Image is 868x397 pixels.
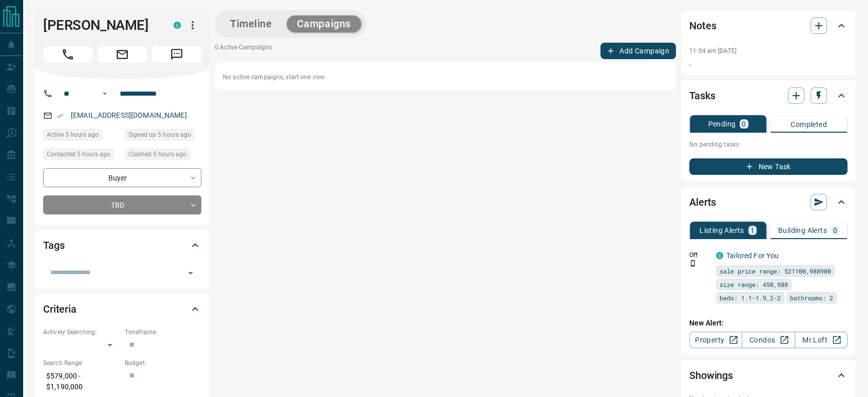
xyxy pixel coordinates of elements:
a: Property [689,332,742,348]
p: New Alert: [689,318,847,329]
div: Tasks [689,83,847,108]
span: beds: 1.1-1.9,2-2 [720,293,781,303]
span: Active 3 hours ago [47,130,99,140]
h2: Criteria [43,301,77,317]
div: Criteria [43,297,201,321]
div: Sat Aug 16 2025 [43,149,120,163]
p: Actively Searching: [43,328,120,337]
p: 0 Active Campaigns [215,43,272,59]
div: Sat Aug 16 2025 [43,129,120,143]
div: Alerts [689,190,847,214]
div: Buyer [43,168,201,187]
a: Tailored For You [726,251,779,260]
h1: [PERSON_NAME] [43,17,158,33]
p: 1 [750,227,754,234]
p: Listing Alerts [700,227,744,234]
span: Claimed 5 hours ago [128,149,186,159]
p: 0 [742,120,746,128]
h2: Showings [689,367,733,384]
button: Campaigns [287,15,361,32]
div: Notes [689,13,847,38]
p: No active campaigns, start one now [223,73,668,82]
div: TBD [43,195,201,214]
h2: Tags [43,237,64,254]
div: condos.ca [716,252,723,259]
button: Add Campaign [600,43,676,59]
p: Completed [790,121,827,128]
button: Open [183,266,198,280]
button: New Task [689,158,847,175]
p: . [689,58,847,68]
p: Off [689,250,710,260]
span: sale price range: 521100,988900 [720,266,831,276]
h2: Tasks [689,87,715,104]
div: Sat Aug 16 2025 [125,129,201,143]
a: Condos [742,332,795,348]
span: Contacted 5 hours ago [47,149,110,159]
div: condos.ca [174,22,181,29]
p: 11:04 am [DATE] [689,47,737,55]
p: Building Alerts [778,227,827,234]
a: Mr.Loft [795,332,847,348]
a: [EMAIL_ADDRESS][DOMAIN_NAME] [71,111,187,119]
button: Open [99,87,111,100]
svg: Push Notification Only [689,260,696,267]
p: No pending tasks [689,137,847,152]
p: Budget: [125,358,201,368]
span: Email [98,46,147,63]
div: Tags [43,233,201,258]
p: Pending [708,120,735,128]
span: Message [152,46,201,63]
p: Search Range: [43,358,120,368]
p: $579,000 - $1,190,000 [43,368,120,395]
h2: Notes [689,17,716,34]
div: Showings [689,363,847,388]
span: Call [43,46,92,63]
h2: Alerts [689,194,716,210]
span: size range: 450,988 [720,279,788,290]
span: Signed up 5 hours ago [128,130,191,140]
p: Timeframe: [125,328,201,337]
span: bathrooms: 2 [790,293,833,303]
svg: Email Verified [56,112,64,119]
div: Sat Aug 16 2025 [125,149,201,163]
p: 0 [833,227,837,234]
button: Timeline [220,15,282,32]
